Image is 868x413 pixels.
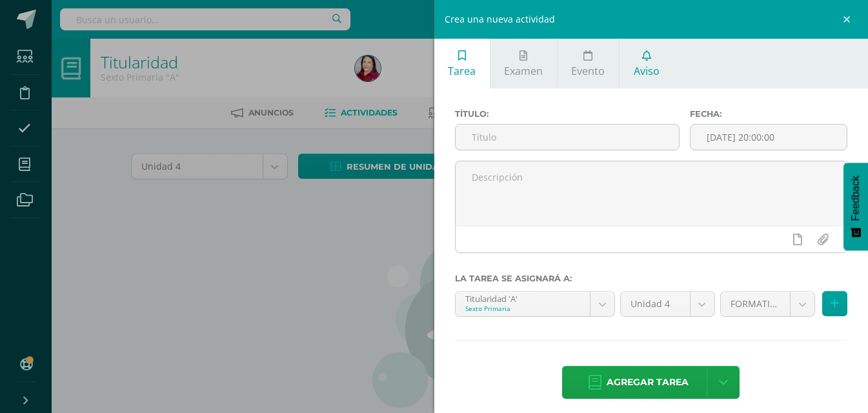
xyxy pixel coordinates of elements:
[558,39,619,88] a: Evento
[490,39,557,88] a: Examen
[571,64,605,78] span: Evento
[456,292,615,316] a: Titularidad 'A'Sexto Primaria
[620,39,673,88] a: Aviso
[731,292,781,316] span: FORMATIVO (70.0%)
[850,176,862,221] span: Feedback
[456,125,679,150] input: Título
[448,64,476,78] span: Tarea
[465,292,581,304] div: Titularidad 'A'
[607,367,689,398] span: Agregar tarea
[455,274,848,283] label: La tarea se asignará a:
[455,109,680,119] label: Título:
[690,109,847,119] label: Fecha:
[504,64,543,78] span: Examen
[631,292,680,316] span: Unidad 4
[465,304,581,313] div: Sexto Primaria
[621,292,714,316] a: Unidad 4
[691,125,847,150] input: Fecha de entrega
[843,163,868,250] button: Feedback - Mostrar encuesta
[634,64,660,78] span: Aviso
[434,39,490,88] a: Tarea
[721,292,815,316] a: FORMATIVO (70.0%)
